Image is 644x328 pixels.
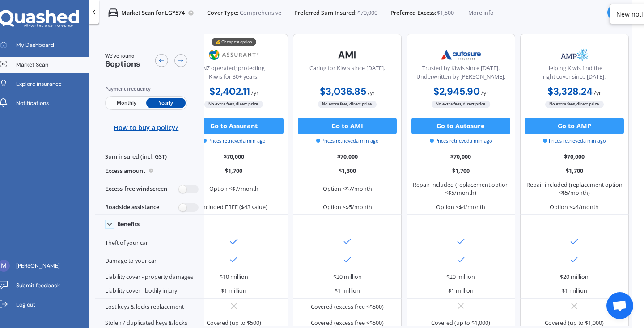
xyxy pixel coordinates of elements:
div: Lost keys & locks replacement [95,299,204,316]
span: Comprehensive [240,9,281,17]
div: Roadside assistance [95,200,204,214]
div: $1,700 [407,164,515,178]
div: $1 million [221,287,246,295]
span: Yearly [146,98,186,108]
div: $70,000 [179,150,288,164]
b: $2,945.90 [433,85,480,98]
div: Helping Kiwis find the right cover since [DATE]. [527,64,622,84]
span: / yr [481,89,488,97]
div: Included FREE ($43 value) [200,203,267,211]
button: Go to AMP [525,118,624,134]
span: No extra fees, direct price. [318,101,377,108]
span: Prices retrieved a min ago [203,137,265,144]
div: Covered (excess free <$500) [311,319,384,327]
div: NZ operated; protecting Kiwis for 30+ years. [186,64,281,84]
div: Option <$5/month [323,203,372,211]
div: Excess-free windscreen [95,178,204,201]
img: Autosure.webp [434,45,487,65]
span: No extra fees, direct price. [545,101,604,108]
span: No extra fees, direct price. [204,101,263,108]
span: Monthly [107,98,146,108]
img: AMI-text-1.webp [321,45,374,65]
div: Liability cover - property damages [95,270,204,285]
span: Notifications [16,99,49,107]
span: How to buy a policy? [114,124,178,132]
div: $70,000 [520,150,629,164]
div: Option <$7/month [323,185,372,193]
div: Excess amount [95,164,204,178]
div: Payment frequency [105,85,187,93]
div: 💰 Cheapest option [212,38,256,46]
div: $20 million [560,273,589,281]
img: AMP.webp [548,45,601,65]
p: Market Scan for LGY574 [121,9,185,17]
div: Benefits [117,221,140,228]
div: Option <$7/month [209,185,258,193]
div: $1,700 [179,164,288,178]
img: car.f15378c7a67c060ca3f3.svg [108,8,118,18]
div: Trusted by Kiwis since [DATE]. Underwritten by [PERSON_NAME]. [413,64,508,84]
div: Liability cover - bodily injury [95,284,204,299]
span: Log out [16,301,35,309]
div: Repair included (replacement option <$5/month) [413,181,509,197]
img: Assurant.png [207,45,260,65]
span: My Dashboard [16,41,54,49]
div: $70,000 [293,150,402,164]
span: We've found [105,52,140,59]
span: Prices retrieved a min ago [543,137,606,144]
div: $20 million [333,273,362,281]
span: / yr [368,89,375,97]
div: Covered (up to $1,000) [431,319,490,327]
div: $1,700 [520,164,629,178]
span: More info [468,9,494,17]
span: Explore insurance [16,80,62,88]
div: $20 million [446,273,475,281]
div: Option <$4/month [550,203,599,211]
button: Go to Assurant [184,118,283,134]
b: $3,328.24 [547,85,593,98]
div: $10 million [220,273,248,281]
div: $1 million [448,287,474,295]
span: / yr [251,89,258,97]
span: No extra fees, direct price. [432,101,490,108]
div: $70,000 [407,150,515,164]
span: [PERSON_NAME] [16,262,60,270]
b: $2,402.11 [209,85,250,98]
span: $70,000 [357,9,377,17]
div: Caring for Kiwis since [DATE]. [309,64,385,84]
span: Cover Type: [207,9,238,17]
div: Covered (up to $1,000) [545,319,604,327]
div: Theft of your car [95,234,204,252]
button: Go to AMI [298,118,397,134]
span: $1,500 [437,9,454,17]
span: Market Scan [16,61,48,69]
span: Submit feedback [16,282,60,290]
b: $3,036.85 [320,85,366,98]
div: Option <$4/month [436,203,485,211]
span: / yr [594,89,601,97]
div: $1 million [335,287,360,295]
div: Covered (up to $500) [207,319,261,327]
button: Go to Autosure [411,118,510,134]
span: Preferred Sum Insured: [294,9,356,17]
span: Prices retrieved a min ago [316,137,379,144]
span: Prices retrieved a min ago [430,137,492,144]
div: Covered (excess free <$500) [311,303,384,311]
div: Repair included (replacement option <$5/month) [526,181,623,197]
div: $1 million [562,287,587,295]
div: Open chat [606,292,633,319]
span: Preferred Excess: [390,9,436,17]
div: Sum insured (incl. GST) [95,150,204,164]
div: Damage to your car [95,252,204,270]
div: $1,300 [293,164,402,178]
span: 6 options [105,59,140,69]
